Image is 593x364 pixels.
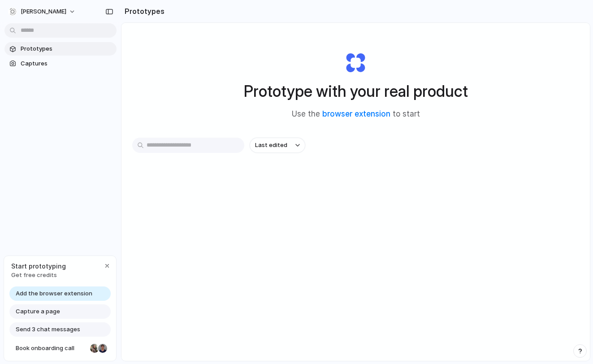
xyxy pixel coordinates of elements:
[16,289,92,298] span: Add the browser extension
[9,341,111,355] a: Book onboarding call
[9,286,111,301] a: Add the browser extension
[21,59,113,68] span: Captures
[250,138,305,153] button: Last edited
[4,57,117,70] a: Captures
[16,325,80,334] span: Send 3 chat messages
[322,109,390,118] a: browser extension
[4,42,117,56] a: Prototypes
[21,44,113,53] span: Prototypes
[16,344,87,353] span: Book onboarding call
[89,343,100,354] div: Nicole Kubica
[121,6,164,17] h2: Prototypes
[4,4,80,19] button: [PERSON_NAME]
[244,79,468,103] h1: Prototype with your real product
[255,141,287,150] span: Last edited
[16,307,60,316] span: Capture a page
[292,108,420,120] span: Use the to start
[21,7,66,16] span: [PERSON_NAME]
[11,271,66,280] span: Get free credits
[11,261,66,271] span: Start prototyping
[97,343,108,354] div: Christian Iacullo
